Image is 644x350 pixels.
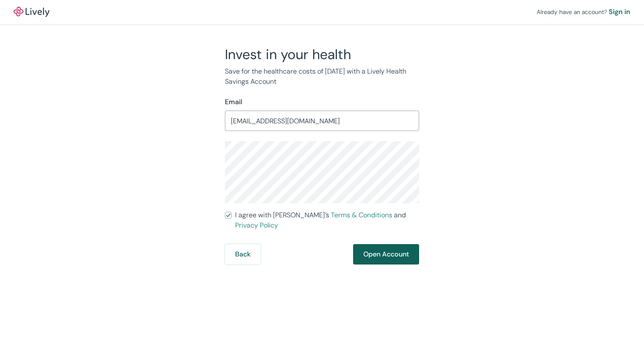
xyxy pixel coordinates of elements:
[331,211,392,219] a: Terms & Conditions
[235,210,419,230] span: I agree with [PERSON_NAME]’s and
[537,7,630,17] div: Already have an account?
[609,7,630,17] a: Sign in
[14,7,49,17] a: LivelyLively
[225,66,419,87] p: Save for the healthcare costs of [DATE] with a Lively Health Savings Account
[235,221,278,230] a: Privacy Policy
[225,46,419,63] h2: Invest in your health
[353,244,419,265] button: Open Account
[225,244,261,265] button: Back
[14,7,49,17] img: Lively
[225,97,242,107] label: Email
